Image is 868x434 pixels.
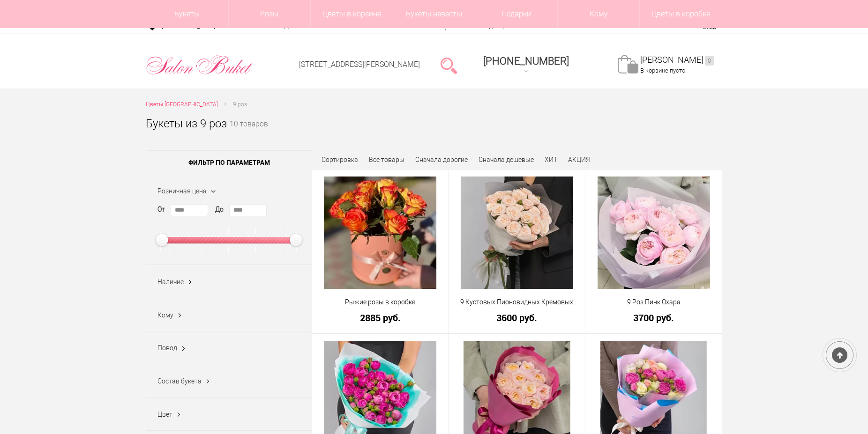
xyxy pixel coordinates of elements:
a: [PERSON_NAME] [640,55,714,66]
span: [PHONE_NUMBER] [483,55,569,67]
span: Цвет [157,411,172,418]
span: В корзине пусто [640,67,685,74]
a: [PHONE_NUMBER] [478,52,575,79]
img: 9 Кустовых Пионовидных Кремовых Роз [461,177,573,289]
h1: Букеты из 9 роз [146,115,227,132]
a: 3600 руб. [455,313,579,323]
ins: 0 [705,56,714,66]
a: 3700 руб. [591,313,716,323]
a: 9 Кустовых Пионовидных Кремовых Роз [455,297,579,307]
span: Фильтр по параметрам [146,151,312,174]
a: 2885 руб. [318,313,442,323]
a: 9 Роз Пинк Охара [591,297,716,307]
a: Сначала дорогие [415,156,468,163]
a: Рыжие розы в коробке [318,297,442,307]
a: Все товары [369,156,404,163]
span: Кому [157,311,173,319]
label: До [215,205,224,214]
small: 10 товаров [230,121,268,143]
label: От [157,205,165,214]
img: Рыжие розы в коробке [324,177,436,289]
span: Розничная цена [157,187,207,195]
span: Цветы [GEOGRAPHIC_DATA] [146,101,218,108]
span: 9 роз [233,101,247,108]
span: Наличие [157,278,184,286]
span: Сортировка [322,156,358,163]
a: АКЦИЯ [568,156,590,163]
span: Повод [157,344,177,352]
a: Цветы [GEOGRAPHIC_DATA] [146,100,218,110]
span: Состав букета [157,377,202,385]
a: Сначала дешевые [479,156,534,163]
a: ХИТ [545,156,557,163]
img: Цветы Нижний Новгород [146,53,253,77]
img: 9 Роз Пинк Охара [598,177,710,289]
a: [STREET_ADDRESS][PERSON_NAME] [299,60,420,69]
